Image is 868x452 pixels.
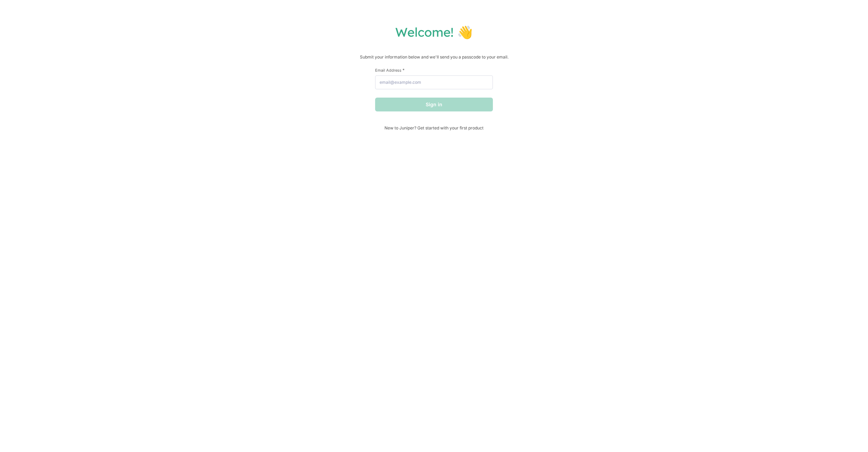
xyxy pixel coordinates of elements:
label: Email Address [375,67,493,73]
span: This field is required. [402,67,405,73]
h1: Welcome! 👋 [7,24,861,40]
p: Submit your information below and we'll send you a passcode to your email. [7,54,861,61]
span: New to Juniper? Get started with your first product [375,125,493,130]
input: email@example.com [375,75,493,89]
